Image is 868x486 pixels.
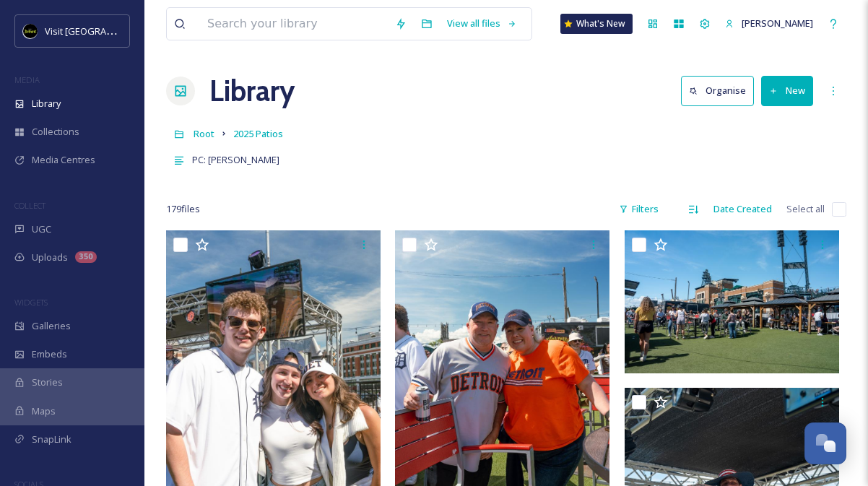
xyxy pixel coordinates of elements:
[209,69,295,113] a: Library
[14,74,40,85] span: MEDIA
[192,153,279,166] span: PC: [PERSON_NAME]
[681,76,754,105] button: Organise
[32,404,56,418] span: Maps
[233,125,283,142] a: 2025 Patios
[32,222,51,236] span: UGC
[32,347,67,361] span: Embeds
[23,24,38,38] img: VISIT%20DETROIT%20LOGO%20-%20BLACK%20BACKGROUND.png
[14,200,45,211] span: COLLECT
[166,202,200,216] span: 179 file s
[32,153,95,167] span: Media Centres
[32,125,79,139] span: Collections
[45,24,157,38] span: Visit [GEOGRAPHIC_DATA]
[32,376,63,389] span: Stories
[194,125,214,142] a: Root
[194,127,214,140] span: Root
[440,9,524,38] a: View all files
[32,319,71,333] span: Galleries
[75,251,97,263] div: 350
[32,97,61,110] span: Library
[625,230,839,373] img: Tin Roof.jpg
[233,127,283,140] span: 2025 Patios
[200,8,388,40] input: Search your library
[32,251,68,264] span: Uploads
[761,76,813,105] button: New
[706,195,779,223] div: Date Created
[804,422,846,464] button: Open Chat
[742,17,813,30] span: [PERSON_NAME]
[681,76,761,105] a: Organise
[718,9,820,38] a: [PERSON_NAME]
[560,14,633,34] a: What's New
[612,195,666,223] div: Filters
[14,297,48,308] span: WIDGETS
[32,433,71,446] span: SnapLink
[786,202,825,216] span: Select all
